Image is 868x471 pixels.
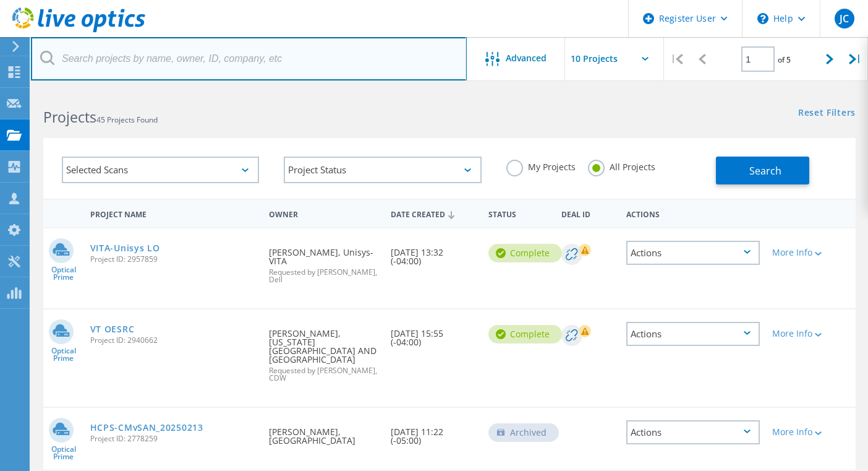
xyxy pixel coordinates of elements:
div: Archived [488,423,559,442]
span: Optical Prime [43,347,84,362]
div: Actions [626,241,760,265]
a: VT OESRC [90,325,135,334]
div: Project Status [284,157,481,183]
div: Project Name [84,202,263,225]
input: Search projects by name, owner, ID, company, etc [31,37,467,80]
label: My Projects [506,160,576,171]
div: Actions [620,202,767,225]
label: All Projects [588,160,655,171]
span: Optical Prime [43,446,84,460]
div: Selected Scans [62,157,259,183]
span: Project ID: 2778259 [90,435,257,443]
b: Projects [43,107,96,127]
div: More Info [772,329,825,338]
span: Project ID: 2940662 [90,337,257,344]
span: 45 Projects Found [96,115,158,125]
span: JC [840,14,849,24]
div: | [664,37,689,81]
div: More Info [772,428,825,436]
a: Live Optics Dashboard [12,26,145,35]
button: Search [716,157,809,184]
span: Search [749,164,781,178]
div: Actions [626,322,760,346]
div: [PERSON_NAME], [GEOGRAPHIC_DATA] [263,408,385,457]
div: Status [482,202,555,225]
div: [PERSON_NAME], [US_STATE][GEOGRAPHIC_DATA] AND [GEOGRAPHIC_DATA] [263,309,385,394]
a: VITA-Unisys LO [90,244,160,253]
div: Complete [488,325,562,344]
span: of 5 [778,54,791,65]
div: Deal Id [555,202,620,225]
div: More Info [772,248,825,257]
div: Owner [263,202,385,225]
span: Optical Prime [43,266,84,281]
span: Requested by [PERSON_NAME], CDW [269,367,378,382]
div: Actions [626,420,760,444]
div: [DATE] 13:32 (-04:00) [385,228,482,278]
a: HCPS-CMvSAN_20250213 [90,423,203,432]
div: [DATE] 11:22 (-05:00) [385,408,482,457]
span: Requested by [PERSON_NAME], Dell [269,269,378,283]
span: Project ID: 2957859 [90,256,257,263]
a: Reset Filters [798,108,856,119]
svg: \n [757,13,768,24]
div: Date Created [385,202,482,225]
span: Advanced [506,54,547,63]
div: Complete [488,244,562,262]
div: [DATE] 15:55 (-04:00) [385,309,482,359]
div: [PERSON_NAME], Unisys-VITA [263,228,385,296]
div: | [843,37,868,81]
